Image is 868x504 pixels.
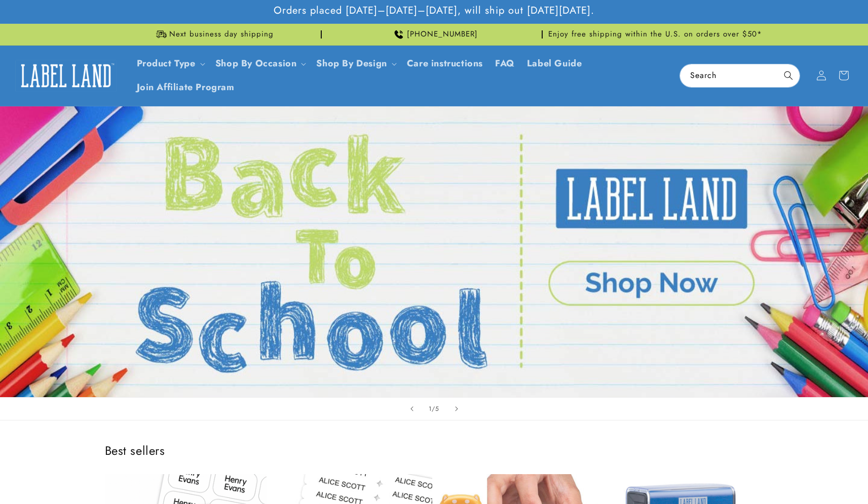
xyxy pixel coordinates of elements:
[310,52,400,75] summary: Shop By Design
[137,82,235,93] span: Join Affiliate Program
[215,58,297,69] span: Shop By Occasion
[105,24,322,45] div: Announcement
[407,58,483,69] span: Care instructions
[274,4,594,17] span: Orders placed [DATE]–[DATE]–[DATE], will ship out [DATE][DATE].
[105,443,764,458] h2: Best sellers
[495,58,515,69] span: FAQ
[527,58,582,69] span: Label Guide
[15,60,117,91] img: Label Land
[548,29,762,40] span: Enjoy free shipping within the U.S. on orders over $50*
[777,64,800,87] button: Search
[432,404,435,414] span: /
[326,24,543,45] div: Announcement
[401,52,489,75] a: Care instructions
[12,56,121,95] a: Label Land
[407,29,478,40] span: [PHONE_NUMBER]
[489,52,521,75] a: FAQ
[209,52,311,75] summary: Shop By Occasion
[521,52,588,75] a: Label Guide
[429,404,432,414] span: 1
[435,404,439,414] span: 5
[445,398,468,420] button: Next slide
[401,398,423,420] button: Previous slide
[316,57,387,70] a: Shop By Design
[131,52,209,75] summary: Product Type
[547,24,764,45] div: Announcement
[131,75,241,99] a: Join Affiliate Program
[169,29,274,40] span: Next business day shipping
[137,57,196,70] a: Product Type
